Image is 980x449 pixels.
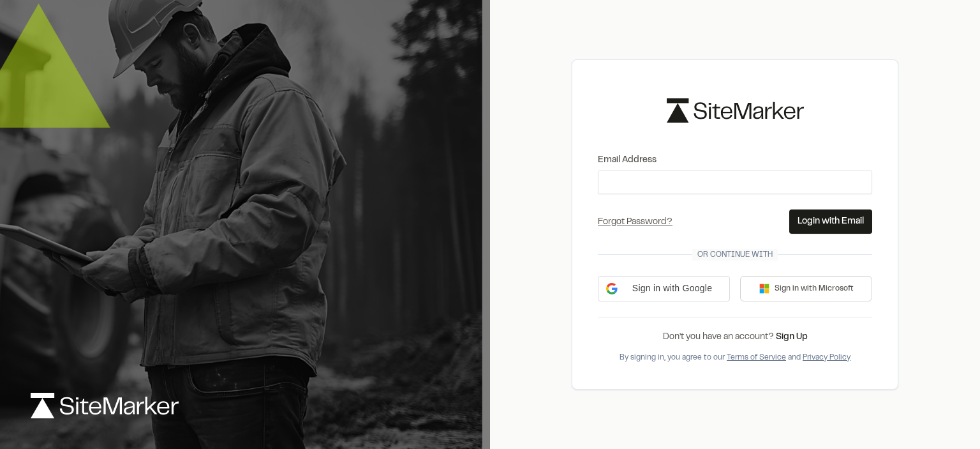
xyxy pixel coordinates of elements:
[598,153,872,167] label: Email Address
[803,352,850,363] button: Privacy Policy
[727,352,786,363] button: Terms of Service
[692,249,778,261] span: Or continue with
[598,352,872,363] div: By signing in, you agree to our and
[667,98,804,122] img: logo-black-rebrand.svg
[31,393,179,418] img: logo-white-rebrand.svg
[623,282,722,295] span: Sign in with Google
[740,276,872,301] button: Sign in with Microsoft
[789,209,872,234] button: Login with Email
[598,276,730,301] div: Sign in with Google
[598,218,672,226] a: Forgot Password?
[776,333,808,341] a: Sign Up
[598,330,872,344] div: Don’t you have an account?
